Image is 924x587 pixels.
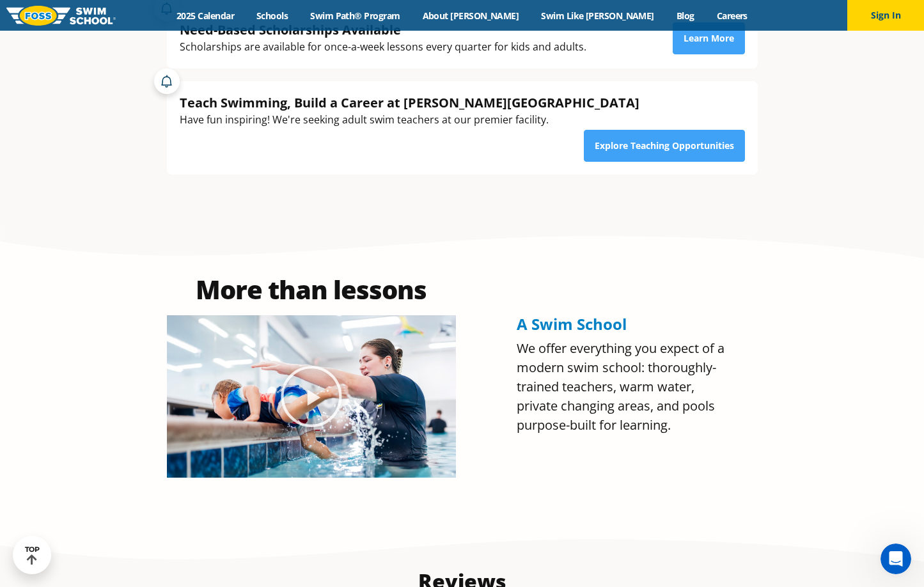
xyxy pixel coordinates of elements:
[517,313,627,334] span: A Swim School
[180,38,586,56] div: Scholarships are available for once-a-week lessons every quarter for kids and adults.
[584,130,745,162] a: Explore Teaching Opportunities
[411,10,530,22] a: About [PERSON_NAME]
[881,544,911,574] iframe: Intercom live chat
[299,10,411,22] a: Swim Path® Program
[167,277,456,302] h2: More than lessons
[25,545,40,565] div: TOP
[6,6,116,26] img: FOSS Swim School Logo
[279,364,343,428] div: Play Video
[166,10,246,22] a: 2025 Calendar
[705,10,758,22] a: Careers
[665,10,705,22] a: Blog
[180,94,639,111] div: Teach Swimming, Build a Career at [PERSON_NAME][GEOGRAPHIC_DATA]
[673,22,745,54] a: Learn More
[246,10,299,22] a: Schools
[517,340,724,434] span: We offer everything you expect of a modern swim school: thoroughly-trained teachers, warm water, ...
[530,10,666,22] a: Swim Like [PERSON_NAME]
[180,111,639,129] div: Have fun inspiring! We're seeking adult swim teachers at our premier facility.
